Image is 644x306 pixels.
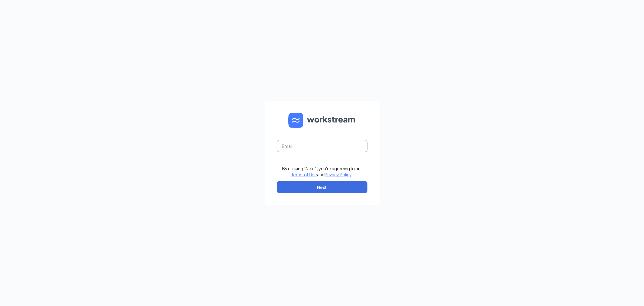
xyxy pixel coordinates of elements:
img: WS logo and Workstream text [288,113,356,128]
button: Next [277,181,367,193]
a: Terms of Use [291,172,317,177]
input: Email [277,140,367,152]
a: Privacy Policy [325,172,351,177]
div: By clicking "Next", you're agreeing to our and . [282,165,362,177]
